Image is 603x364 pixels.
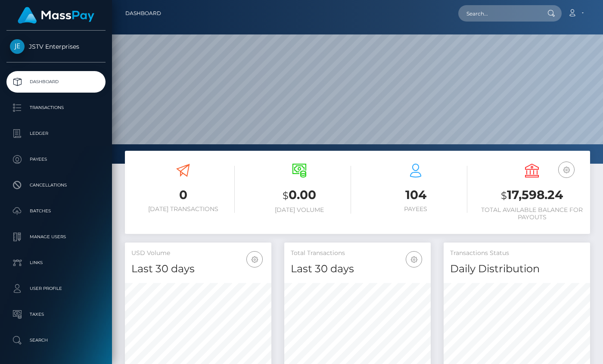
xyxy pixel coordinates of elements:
[131,187,235,203] h3: 0
[283,190,289,202] small: $
[10,39,25,54] img: JSTV Enterprises
[501,190,507,202] small: $
[10,205,102,218] p: Batches
[18,7,94,24] img: MassPay Logo
[10,127,102,140] p: Ledger
[131,261,265,277] h4: Last 30 days
[10,179,102,192] p: Cancellations
[291,261,424,277] h4: Last 30 days
[6,200,106,222] a: Batches
[10,334,102,347] p: Search
[480,187,584,204] h3: 17,598.24
[131,205,235,213] h6: [DATE] Transactions
[6,252,106,274] a: Links
[248,206,351,214] h6: [DATE] Volume
[458,5,539,22] input: Search...
[364,187,467,203] h3: 104
[6,174,106,196] a: Cancellations
[131,249,265,258] h5: USD Volume
[10,282,102,295] p: User Profile
[125,4,161,22] a: Dashboard
[480,206,584,221] h6: Total Available Balance for Payouts
[10,75,102,88] p: Dashboard
[450,249,584,258] h5: Transactions Status
[450,261,584,277] h4: Daily Distribution
[6,97,106,118] a: Transactions
[248,187,351,204] h3: 0.00
[10,153,102,166] p: Payees
[10,256,102,269] p: Links
[10,230,102,243] p: Manage Users
[6,43,106,50] span: JSTV Enterprises
[6,71,106,93] a: Dashboard
[10,308,102,321] p: Taxes
[6,304,106,325] a: Taxes
[6,226,106,248] a: Manage Users
[364,205,467,213] h6: Payees
[6,123,106,144] a: Ledger
[6,278,106,299] a: User Profile
[10,101,102,114] p: Transactions
[6,330,106,351] a: Search
[291,249,424,258] h5: Total Transactions
[6,149,106,170] a: Payees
